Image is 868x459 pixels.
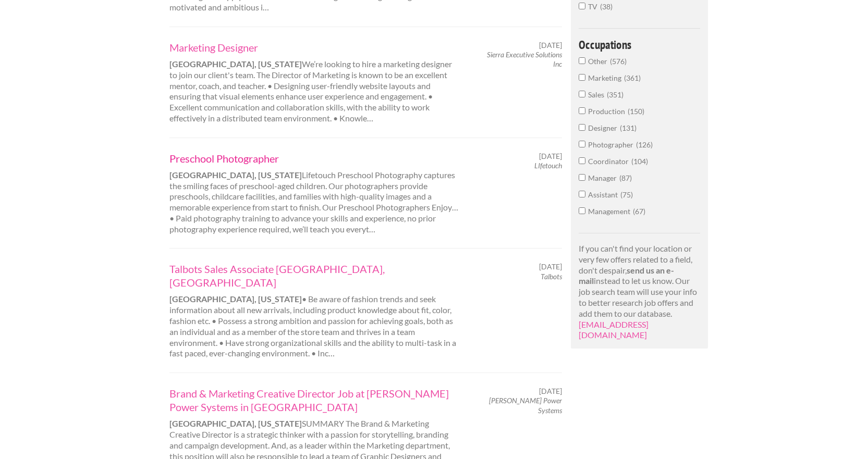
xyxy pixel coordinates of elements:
[579,319,649,340] a: [EMAIL_ADDRESS][DOMAIN_NAME]
[539,41,562,50] span: [DATE]
[579,124,585,131] input: Designer131
[588,207,633,216] span: Management
[579,74,585,81] input: Marketing361
[161,152,469,235] div: Lifetouch Preschool Photography captures the smiling faces of preschool-aged children. Our photog...
[588,90,607,99] span: Sales
[579,191,585,197] input: Assistant75
[588,123,620,132] span: Designer
[579,157,585,164] input: Coordinator104
[169,170,302,180] strong: [GEOGRAPHIC_DATA], [US_STATE]
[628,107,644,116] span: 150
[169,59,302,69] strong: [GEOGRAPHIC_DATA], [US_STATE]
[539,262,562,271] span: [DATE]
[579,107,585,114] input: Production150
[588,73,624,82] span: Marketing
[633,207,645,216] span: 67
[588,190,620,199] span: Assistant
[624,73,641,82] span: 361
[579,243,700,341] p: If you can't find your location or very few offers related to a field, don't despair, instead to ...
[620,123,637,132] span: 131
[588,157,631,166] span: Coordinator
[579,3,585,9] input: TV38
[636,140,653,149] span: 126
[169,262,459,289] a: Talbots Sales Associate [GEOGRAPHIC_DATA], [GEOGRAPHIC_DATA]
[169,152,459,165] a: Preschool Photographer
[169,41,459,54] a: Marketing Designer
[588,2,600,11] span: TV
[161,41,469,124] div: We’re looking to hire a marketing designer to join our client's team. The Director of Marketing i...
[588,107,628,116] span: Production
[169,387,459,414] a: Brand & Marketing Creative Director Job at [PERSON_NAME] Power Systems in [GEOGRAPHIC_DATA]
[487,50,562,68] em: Sierra Executive Solutions Inc
[607,90,624,99] span: 351
[588,57,610,66] span: Other
[631,157,648,166] span: 104
[579,39,700,51] h4: Occupations
[534,161,562,170] em: LIfetouch
[169,418,302,428] strong: [GEOGRAPHIC_DATA], [US_STATE]
[169,294,302,304] strong: [GEOGRAPHIC_DATA], [US_STATE]
[579,57,585,64] input: Other576
[600,2,613,11] span: 38
[489,396,562,414] em: [PERSON_NAME] Power Systems
[588,173,619,182] span: Manager
[539,152,562,161] span: [DATE]
[619,173,632,182] span: 87
[620,190,633,199] span: 75
[579,91,585,97] input: Sales351
[588,140,636,149] span: Photographer
[579,265,674,286] strong: send us an e-mail
[541,272,562,281] em: Talbots
[579,141,585,147] input: Photographer126
[579,207,585,214] input: Management67
[579,174,585,181] input: Manager87
[539,387,562,396] span: [DATE]
[610,57,627,66] span: 576
[161,262,469,359] div: • Be aware of fashion trends and seek information about all new arrivals, including product knowl...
